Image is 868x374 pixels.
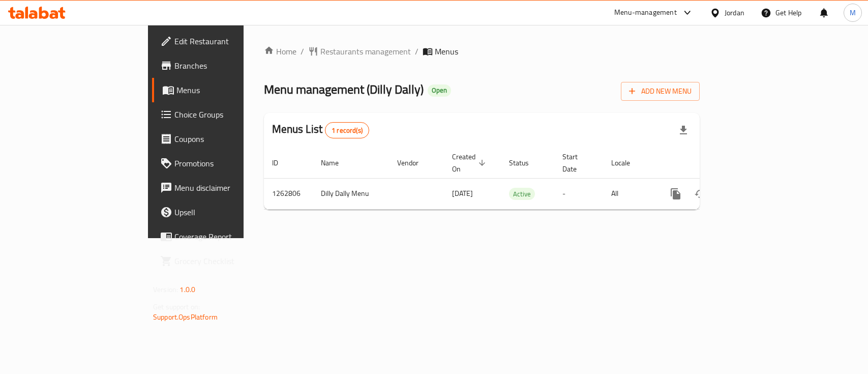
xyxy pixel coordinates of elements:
button: more [664,182,688,206]
span: 1 record(s) [325,126,369,135]
span: Open [428,86,451,95]
span: Add New Menu [629,85,692,98]
a: Branches [152,53,293,78]
span: Branches [174,60,285,72]
span: Menu management ( Dilly Dally ) [264,78,424,101]
h2: Menus List [272,122,369,138]
button: Add New Menu [621,82,700,101]
span: Promotions [174,157,285,169]
span: Version: [153,283,178,296]
span: Menu disclaimer [174,182,285,194]
span: [DATE] [452,187,473,200]
span: Vendor [397,157,432,169]
div: Total records count [325,122,369,138]
a: Coupons [152,127,293,151]
span: Locale [611,157,643,169]
span: Coverage Report [174,231,285,243]
a: Promotions [152,151,293,176]
nav: breadcrumb [264,45,700,57]
div: Menu-management [614,7,677,19]
td: - [554,178,603,209]
a: Choice Groups [152,102,293,127]
span: Menus [176,84,285,96]
a: Coverage Report [152,224,293,249]
span: Choice Groups [174,108,285,121]
span: Menus [435,45,458,57]
span: Active [509,188,535,200]
div: Export file [671,118,696,142]
span: Created On [452,151,489,175]
td: All [603,178,655,209]
span: Get support on: [153,300,200,313]
li: / [415,45,418,57]
a: Menu disclaimer [152,176,293,200]
span: Coupons [174,133,285,145]
span: Name [321,157,352,169]
div: Open [428,84,451,97]
span: Restaurants management [320,45,411,57]
div: Jordan [725,7,744,18]
span: Grocery Checklist [174,255,285,267]
a: Support.OpsPlatform [153,310,218,324]
a: Edit Restaurant [152,29,293,53]
span: M [850,7,856,18]
a: Restaurants management [308,45,411,57]
a: Grocery Checklist [152,249,293,273]
button: Change Status [688,182,712,206]
li: / [301,45,304,57]
th: Actions [655,148,769,179]
span: Upsell [174,206,285,218]
span: ID [272,157,291,169]
td: Dilly Dally Menu [313,178,389,209]
span: Edit Restaurant [174,35,285,47]
span: Status [509,157,542,169]
span: Start Date [562,151,591,175]
a: Upsell [152,200,293,224]
a: Menus [152,78,293,102]
table: enhanced table [264,148,769,210]
span: 1.0.0 [179,283,195,296]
